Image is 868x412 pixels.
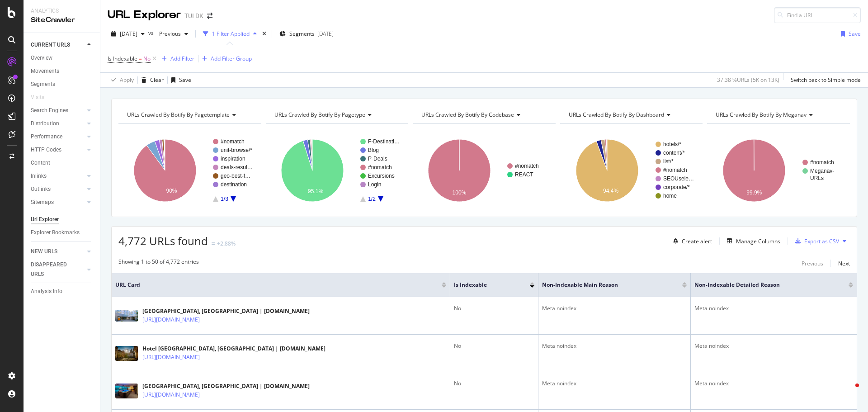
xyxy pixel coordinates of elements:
[31,145,61,155] div: HTTP Codes
[694,342,853,350] div: Meta noindex
[542,342,687,350] div: Meta noindex
[118,131,260,210] svg: A chart.
[221,181,247,188] text: destination
[31,198,54,207] div: Sitemaps
[139,55,142,62] span: =
[142,390,200,399] a: [URL][DOMAIN_NAME]
[791,76,861,84] div: Switch back to Simple mode
[837,27,861,41] button: Save
[663,184,690,190] text: corporate/*
[142,353,200,362] a: [URL][DOMAIN_NAME]
[31,66,59,76] div: Movements
[221,156,245,162] text: inspiration
[156,27,192,41] button: Previous
[694,304,853,313] div: Meta noindex
[156,30,181,38] span: Previous
[142,345,325,353] div: Hotel [GEOGRAPHIC_DATA], [GEOGRAPHIC_DATA] | [DOMAIN_NAME]
[420,108,547,122] h4: URLs Crawled By Botify By codebase
[108,27,148,41] button: [DATE]
[31,228,94,237] a: Explorer Bookmarks
[560,131,703,210] svg: A chart.
[31,53,52,63] div: Overview
[663,175,694,182] text: SEOUsele…
[31,132,85,142] a: Performance
[142,382,310,390] div: [GEOGRAPHIC_DATA], [GEOGRAPHIC_DATA] | [DOMAIN_NAME]
[212,242,215,245] img: Equal
[118,258,199,269] div: Showing 1 to 50 of 4,772 entries
[838,260,850,267] div: Next
[368,156,387,162] text: P-Deals
[802,260,823,267] div: Previous
[717,76,779,84] div: 37.38 % URLs ( 5K on 13K )
[273,108,401,122] h4: URLs Crawled By Botify By pagetype
[663,150,685,156] text: content/*
[170,55,194,62] div: Add Filter
[142,315,200,324] a: [URL][DOMAIN_NAME]
[454,281,516,289] span: Is Indexable
[31,145,85,155] a: HTTP Codes
[368,147,379,153] text: Blog
[804,237,839,245] div: Export as CSV
[31,93,53,102] a: Visits
[31,198,85,207] a: Sitemaps
[413,131,554,210] div: A chart.
[368,181,381,188] text: Login
[542,281,669,289] span: Non-Indexable Main Reason
[663,158,674,165] text: list/*
[31,185,85,194] a: Outlinks
[143,52,151,65] span: No
[31,260,76,279] div: DISAPPEARED URLS
[127,111,230,118] span: URLs Crawled By Botify By pagetemplate
[707,131,850,210] svg: A chart.
[168,73,191,87] button: Save
[603,188,618,194] text: 94.4%
[542,379,687,388] div: Meta noindex
[31,287,62,296] div: Analysis Info
[108,7,181,23] div: URL Explorer
[663,141,681,147] text: hotels/*
[317,30,334,38] div: [DATE]
[542,304,687,313] div: Meta noindex
[158,53,194,64] button: Add Filter
[150,76,164,84] div: Clear
[221,138,245,145] text: #nomatch
[31,106,68,115] div: Search Engines
[148,29,156,37] span: vs
[723,236,780,246] button: Manage Columns
[454,304,534,313] div: No
[810,175,824,181] text: URLs
[454,379,534,388] div: No
[115,346,138,361] img: main image
[221,164,253,170] text: deals-resul…
[716,111,807,118] span: URLs Crawled By Botify By meganav
[31,247,57,256] div: NEW URLS
[31,247,85,256] a: NEW URLS
[774,7,861,23] input: Find a URL
[454,342,534,350] div: No
[31,106,85,115] a: Search Engines
[115,281,439,289] span: URL Card
[207,13,212,19] div: arrow-right-arrow-left
[31,228,80,237] div: Explorer Bookmarks
[31,215,94,224] a: Url Explorer
[515,163,539,169] text: #nomatch
[120,30,137,38] span: 2025 Oct. 13th
[115,384,138,398] img: main image
[212,30,250,38] div: 1 Filter Applied
[179,76,191,84] div: Save
[31,171,47,181] div: Inlinks
[108,73,134,87] button: Apply
[569,111,664,118] span: URLs Crawled By Botify By dashboard
[31,260,85,279] a: DISAPPEARED URLS
[31,80,94,89] a: Segments
[266,131,407,210] svg: A chart.
[421,111,514,118] span: URLs Crawled By Botify By codebase
[289,30,315,38] span: Segments
[31,119,59,128] div: Distribution
[849,30,861,38] div: Save
[515,171,533,178] text: REACT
